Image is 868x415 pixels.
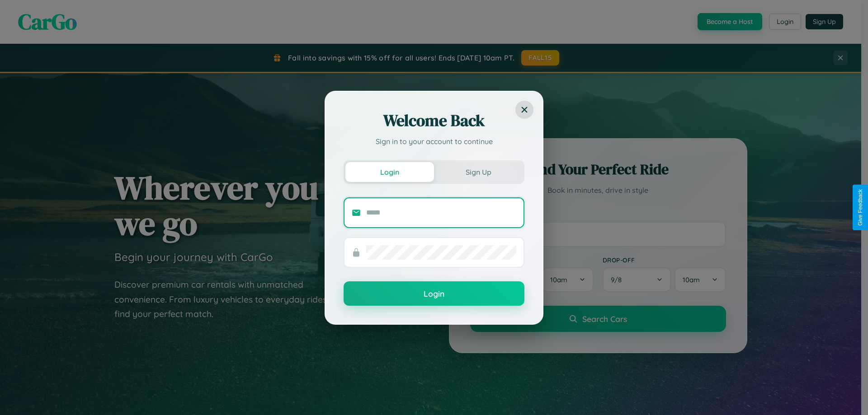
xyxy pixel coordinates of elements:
[344,110,524,131] h2: Welcome Back
[344,281,524,306] button: Login
[344,136,524,147] p: Sign in to your account to continue
[857,189,863,226] div: Give Feedback
[345,162,434,182] button: Login
[434,162,523,182] button: Sign Up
